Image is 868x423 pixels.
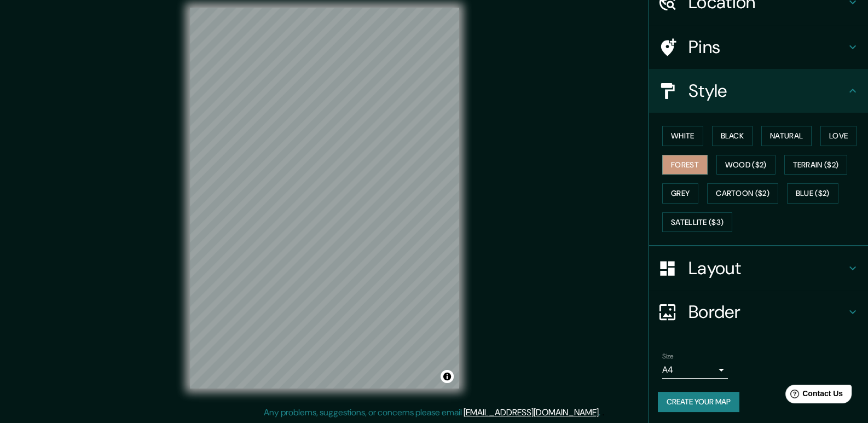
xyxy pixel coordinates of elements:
h4: Border [688,301,846,323]
button: Grey [662,183,698,204]
button: Forest [662,155,708,175]
div: A4 [662,361,728,379]
button: Satellite ($3) [662,212,732,233]
button: Natural [761,126,812,146]
button: Create your map [658,392,739,412]
div: Style [649,69,868,113]
p: Any problems, suggestions, or concerns please email . [264,406,600,419]
h4: Layout [688,257,846,279]
button: Wood ($2) [716,155,776,175]
button: Toggle attribution [441,370,454,383]
div: . [600,406,602,419]
button: Terrain ($2) [784,155,848,175]
div: . [602,406,604,419]
button: Black [712,126,753,146]
button: White [662,126,703,146]
h4: Pins [688,36,846,58]
h4: Style [688,80,846,102]
div: Layout [649,246,868,290]
button: Blue ($2) [787,183,838,204]
a: [EMAIL_ADDRESS][DOMAIN_NAME] [464,407,599,418]
div: Pins [649,25,868,69]
button: Love [820,126,857,146]
iframe: Help widget launcher [771,380,856,411]
button: Cartoon ($2) [707,183,778,204]
canvas: Map [190,8,459,389]
label: Size [662,352,674,361]
div: Border [649,290,868,334]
